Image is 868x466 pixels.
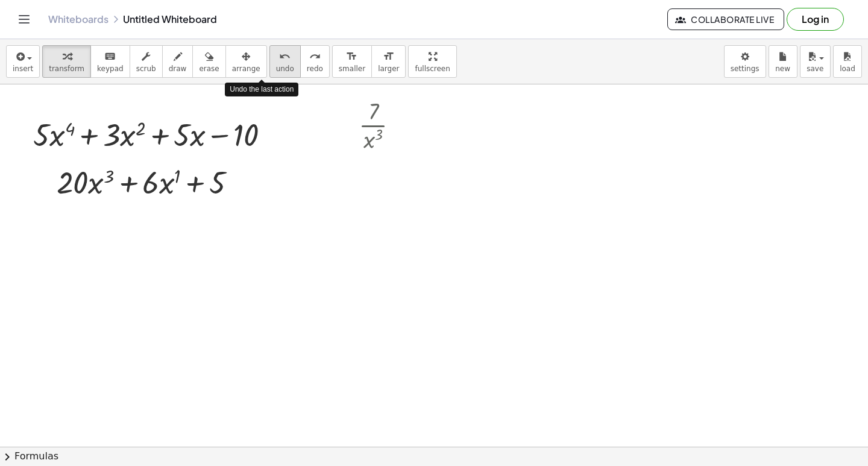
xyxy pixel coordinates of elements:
[276,65,294,73] span: undo
[833,45,862,78] button: load
[6,45,40,78] button: insert
[775,65,790,73] span: new
[13,65,33,73] span: insert
[346,49,357,64] i: format_size
[225,83,298,96] div: Undo the last action
[225,45,267,78] button: arrange
[678,14,774,25] span: Collaborate Live
[48,13,108,25] a: Whiteboards
[787,8,844,31] button: Log in
[97,65,124,73] span: keypad
[383,49,394,64] i: format_size
[800,45,831,78] button: save
[232,65,260,73] span: arrange
[408,45,456,78] button: fullscreen
[415,65,450,73] span: fullscreen
[371,45,406,78] button: format_sizelarger
[130,45,163,78] button: scrub
[769,45,797,78] button: new
[192,45,225,78] button: erase
[136,65,156,73] span: scrub
[42,45,91,78] button: transform
[279,49,291,64] i: undo
[90,45,130,78] button: keyboardkeypad
[14,10,34,29] button: Toggle navigation
[309,49,321,64] i: redo
[169,65,187,73] span: draw
[731,65,759,73] span: settings
[724,45,766,78] button: settings
[307,65,323,73] span: redo
[269,45,301,78] button: undoundo
[378,65,399,73] span: larger
[162,45,193,78] button: draw
[104,49,116,64] i: keyboard
[807,65,823,73] span: save
[300,45,330,78] button: redoredo
[840,65,855,73] span: load
[667,8,784,30] button: Collaborate Live
[49,65,84,73] span: transform
[339,65,365,73] span: smaller
[199,65,219,73] span: erase
[332,45,372,78] button: format_sizesmaller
